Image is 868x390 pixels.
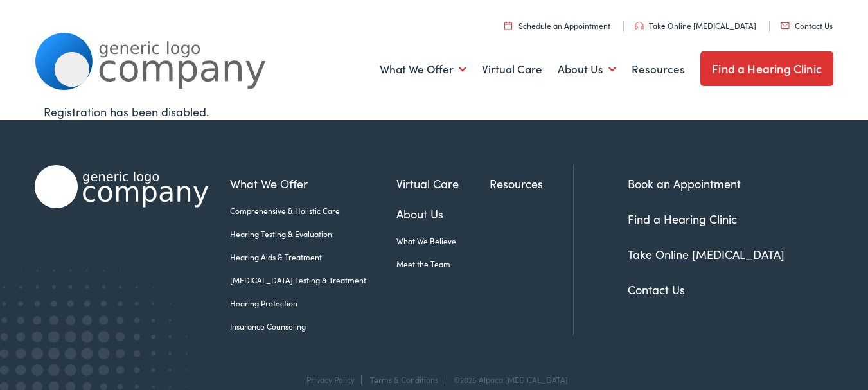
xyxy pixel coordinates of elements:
a: What We Offer [230,175,396,192]
a: Take Online [MEDICAL_DATA] [628,246,784,262]
a: Schedule an Appointment [504,20,610,31]
a: Virtual Care [482,46,542,93]
a: Insurance Counseling [230,321,396,332]
a: Contact Us [781,20,833,31]
a: Hearing Testing & Evaluation [230,228,396,240]
a: What We Offer [380,46,466,93]
img: Alpaca Audiology [35,165,208,208]
div: Registration has been disabled. [44,103,825,120]
img: utility icon [781,22,790,29]
a: Hearing Aids & Treatment [230,251,396,263]
a: Contact Us [628,281,685,297]
a: Comprehensive & Holistic Care [230,205,396,217]
a: About Us [558,46,616,93]
a: Find a Hearing Clinic [628,211,737,227]
a: About Us [396,205,489,222]
a: Resources [490,175,573,192]
a: Virtual Care [396,175,489,192]
a: Terms & Conditions [370,374,438,385]
a: Privacy Policy [306,374,355,385]
a: Find a Hearing Clinic [700,51,833,86]
a: Hearing Protection [230,297,396,309]
a: Take Online [MEDICAL_DATA] [635,20,756,31]
a: Book an Appointment [628,175,741,191]
a: [MEDICAL_DATA] Testing & Treatment [230,274,396,286]
a: Meet the Team [396,258,489,270]
img: utility icon [635,22,644,30]
a: What We Believe [396,235,489,247]
img: utility icon [504,21,512,30]
div: ©2025 Alpaca [MEDICAL_DATA] [447,375,568,384]
a: Resources [632,46,685,93]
